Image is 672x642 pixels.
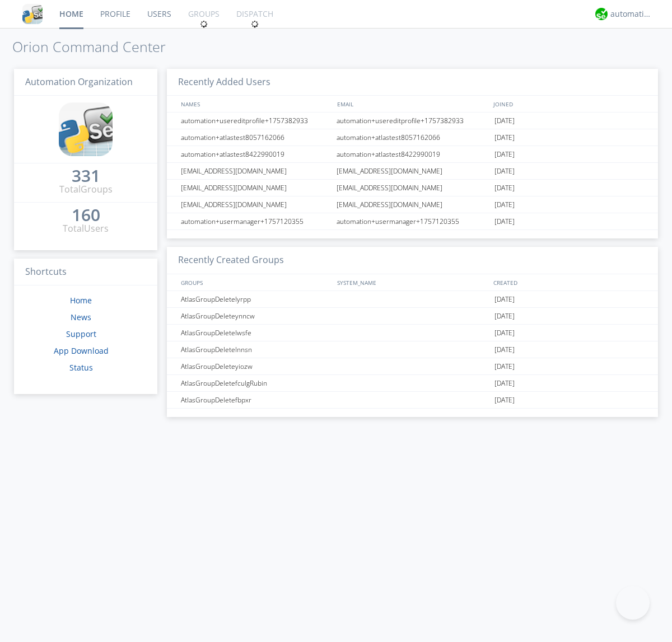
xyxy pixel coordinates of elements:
img: spin.svg [200,20,208,28]
span: [DATE] [494,341,515,358]
span: [DATE] [494,196,515,213]
h3: Shortcuts [14,259,157,286]
div: AtlasGroupDeleteyiozw [178,358,333,374]
div: SYSTEM_NAME [334,274,491,290]
span: [DATE] [494,375,515,392]
div: automation+atlastest8057162066 [178,129,333,146]
div: automation+usereditprofile+1757382933 [178,113,333,129]
div: EMAIL [334,96,491,112]
div: automation+atlastest8057162066 [334,129,492,146]
img: cddb5a64eb264b2086981ab96f4c1ba7 [22,4,43,24]
a: [EMAIL_ADDRESS][DOMAIN_NAME][EMAIL_ADDRESS][DOMAIN_NAME][DATE] [167,163,658,180]
div: Total Groups [59,183,113,196]
a: AtlasGroupDeleteyiozw[DATE] [167,358,658,375]
img: spin.svg [251,20,259,28]
span: [DATE] [494,291,515,308]
img: d2d01cd9b4174d08988066c6d424eccd [595,8,608,20]
div: automation+atlastest8422990019 [178,146,333,162]
span: [DATE] [494,392,515,409]
a: Support [66,329,96,339]
div: automation+atlastest8422990019 [334,146,492,162]
a: News [71,312,91,322]
div: AtlasGroupDeletelwsfe [178,325,333,341]
a: automation+usermanager+1757120355automation+usermanager+1757120355[DATE] [167,213,658,230]
span: [DATE] [494,180,515,196]
div: automation+usereditprofile+1757382933 [334,113,492,129]
div: [EMAIL_ADDRESS][DOMAIN_NAME] [334,196,492,213]
a: [EMAIL_ADDRESS][DOMAIN_NAME][EMAIL_ADDRESS][DOMAIN_NAME][DATE] [167,180,658,196]
div: AtlasGroupDeleteynncw [178,308,333,324]
div: automation+usermanager+1757120355 [334,213,492,229]
a: automation+atlastest8057162066automation+atlastest8057162066[DATE] [167,129,658,146]
a: AtlasGroupDeleteynncw[DATE] [167,308,658,325]
a: AtlasGroupDeletelyrpp[DATE] [167,291,658,308]
div: [EMAIL_ADDRESS][DOMAIN_NAME] [178,196,333,213]
span: [DATE] [494,308,515,325]
div: 331 [72,170,100,181]
div: JOINED [491,96,647,112]
span: [DATE] [494,163,515,180]
span: [DATE] [494,325,515,341]
div: AtlasGroupDeletefculgRubin [178,375,333,391]
a: automation+atlastest8422990019automation+atlastest8422990019[DATE] [167,146,658,163]
div: AtlasGroupDeletelyrpp [178,291,333,307]
a: 331 [72,170,100,183]
a: App Download [54,345,109,356]
a: AtlasGroupDeletelnnsn[DATE] [167,341,658,358]
div: Total Users [63,222,109,235]
span: [DATE] [494,113,515,129]
a: [EMAIL_ADDRESS][DOMAIN_NAME][EMAIL_ADDRESS][DOMAIN_NAME][DATE] [167,196,658,213]
img: cddb5a64eb264b2086981ab96f4c1ba7 [59,102,113,156]
span: [DATE] [494,358,515,375]
span: [DATE] [494,129,515,146]
a: Status [69,362,93,373]
a: 160 [72,209,100,222]
div: AtlasGroupDeletefbpxr [178,392,333,408]
a: AtlasGroupDeletefbpxr[DATE] [167,392,658,409]
div: [EMAIL_ADDRESS][DOMAIN_NAME] [178,180,333,196]
div: [EMAIL_ADDRESS][DOMAIN_NAME] [178,163,333,179]
div: AtlasGroupDeletelnnsn [178,341,333,358]
div: [EMAIL_ADDRESS][DOMAIN_NAME] [334,180,492,196]
span: [DATE] [494,213,515,230]
a: AtlasGroupDeletelwsfe[DATE] [167,325,658,341]
a: AtlasGroupDeletefculgRubin[DATE] [167,375,658,392]
div: CREATED [491,274,647,290]
a: automation+usereditprofile+1757382933automation+usereditprofile+1757382933[DATE] [167,113,658,129]
div: [EMAIL_ADDRESS][DOMAIN_NAME] [334,163,492,179]
div: 160 [72,209,100,221]
h3: Recently Added Users [167,69,658,96]
div: automation+usermanager+1757120355 [178,213,333,229]
span: [DATE] [494,146,515,163]
div: automation+atlas [610,8,652,20]
div: GROUPS [178,274,332,290]
span: Automation Organization [25,76,133,88]
h3: Recently Created Groups [167,247,658,274]
a: Home [70,295,92,306]
iframe: Toggle Customer Support [616,586,650,620]
div: NAMES [178,96,332,112]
